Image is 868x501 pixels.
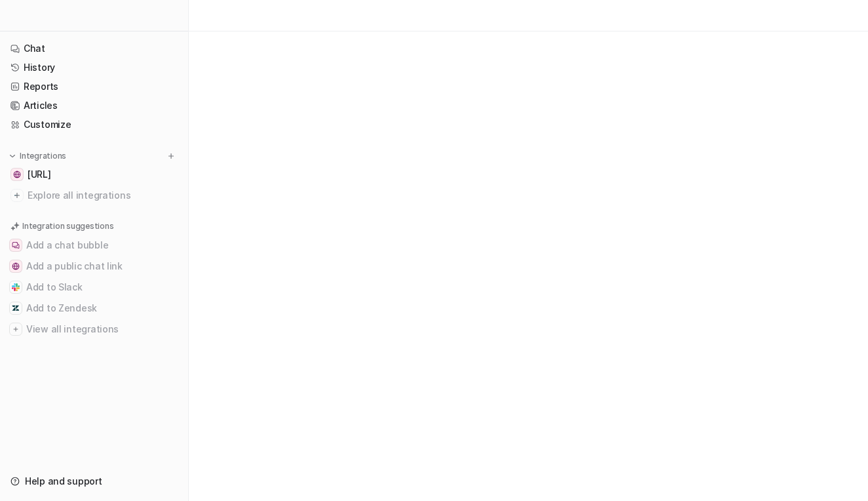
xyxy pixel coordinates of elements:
a: Chat [5,39,183,58]
span: [URL] [28,168,51,181]
img: Add a chat bubble [12,241,20,249]
a: Customize [5,115,183,134]
button: Integrations [5,150,70,163]
a: docs.eesel.ai[URL] [5,165,183,184]
a: Help and support [5,472,183,491]
button: Add to SlackAdd to Slack [5,277,183,298]
button: Add to ZendeskAdd to Zendesk [5,298,183,319]
img: View all integrations [12,325,20,333]
span: Explore all integrations [28,185,178,206]
a: Reports [5,77,183,96]
p: Integration suggestions [22,220,113,232]
a: Articles [5,96,183,115]
img: docs.eesel.ai [13,170,21,178]
button: View all integrationsView all integrations [5,319,183,340]
img: Add to Slack [12,283,20,291]
button: Add a public chat linkAdd a public chat link [5,256,183,277]
a: History [5,58,183,77]
img: explore all integrations [10,189,24,202]
p: Integrations [20,151,66,161]
img: Add a public chat link [12,262,20,270]
button: Add a chat bubbleAdd a chat bubble [5,235,183,256]
a: Explore all integrations [5,186,183,205]
img: expand menu [8,151,17,161]
img: Add to Zendesk [12,304,20,312]
img: menu_add.svg [167,151,176,161]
